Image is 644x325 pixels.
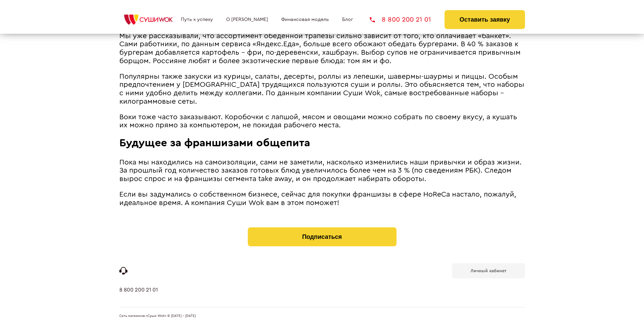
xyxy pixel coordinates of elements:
a: Финансовая модель [281,17,329,22]
a: 8 800 200 21 01 [119,287,158,307]
a: О [PERSON_NAME] [226,17,268,22]
a: Путь к успеху [181,17,213,22]
span: Воки тоже часто заказывают. Коробочки с лапшой, мясом и овощами можно собрать по своему вкусу, а ... [119,114,517,129]
button: Подписаться [248,227,397,246]
a: Блог [342,17,353,22]
span: Мы уже рассказывали, что ассортимент обеденной трапезы сильно зависит от того, кто оплачивает «ба... [119,32,521,65]
a: 8 800 200 21 01 [370,16,431,23]
b: Личный кабинет [471,269,506,273]
span: Если вы задумались о собственном бизнесе, сейчас для покупки франшизы в сфере HoReCa настало, пож... [119,191,516,206]
span: 8 800 200 21 01 [382,16,431,23]
span: Сеть магазинов «Суши Wok» © [DATE] - [DATE] [119,314,196,318]
span: Будущее за франшизами общепита [119,137,310,148]
a: Личный кабинет [452,263,525,278]
span: Пока мы находились на самоизоляции, сами не заметили, насколько изменились наши привычки и образ ... [119,159,522,182]
button: Оставить заявку [445,10,525,29]
span: Популярны также закуски из курицы, салаты, десерты, роллы из лепешки, шавермы-шаурмы и пиццы. Осо... [119,73,524,105]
